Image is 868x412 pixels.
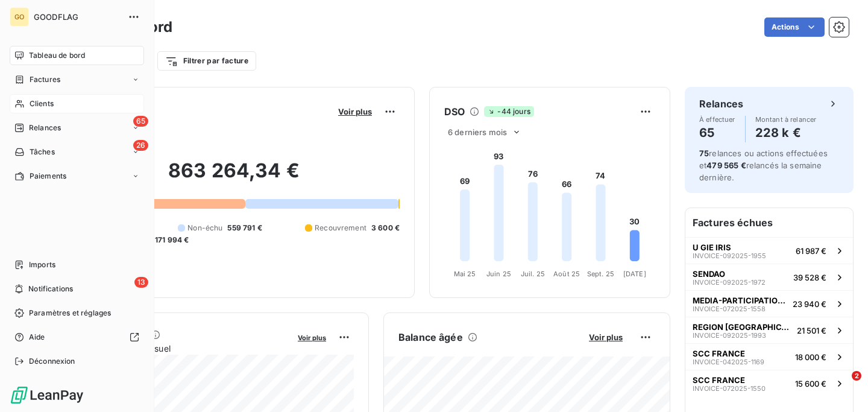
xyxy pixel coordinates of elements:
span: INVOICE-092025-1993 [693,332,766,339]
span: 18 000 € [795,352,826,362]
span: Non-échu [187,223,222,233]
div: GO [10,7,29,27]
h6: Relances [699,97,743,111]
span: -44 jours [484,106,533,117]
span: Montant à relancer [755,116,817,123]
h4: 65 [699,123,735,142]
span: INVOICE-072025-1550 [693,385,766,392]
span: Tâches [30,147,55,157]
button: U GIE IRISINVOICE-092025-195561 987 € [685,237,853,264]
span: 39 528 € [793,273,826,282]
span: Voir plus [338,107,372,116]
span: 26 [133,140,148,151]
span: Paiements [30,171,66,182]
span: MEDIA-PARTICIPATIONS [693,296,788,305]
h4: 228 k € [755,123,817,142]
span: 15 600 € [795,379,826,388]
span: SCC FRANCE [693,375,745,385]
button: MEDIA-PARTICIPATIONSINVOICE-072025-155823 940 € [685,290,853,317]
span: 75 [699,148,709,158]
span: 6 derniers mois [448,127,507,137]
span: INVOICE-092025-1972 [693,279,766,286]
span: Tableau de bord [29,50,85,61]
span: INVOICE-092025-1955 [693,252,766,259]
span: 13 [134,277,148,288]
span: Notifications [28,284,73,294]
span: U GIE IRIS [693,242,731,252]
span: 3 600 € [371,223,400,233]
span: Chiffre d'affaires mensuel [68,342,289,355]
tspan: [DATE] [623,270,646,278]
span: SCC FRANCE [693,349,745,358]
tspan: Mai 25 [454,270,476,278]
button: REGION [GEOGRAPHIC_DATA]INVOICE-092025-199321 501 € [685,317,853,343]
span: Factures [30,74,60,85]
button: Voir plus [294,332,330,343]
span: 2 [852,371,861,381]
h6: Balance âgée [398,330,463,344]
button: Voir plus [585,332,626,343]
button: Actions [764,17,825,37]
button: SCC FRANCEINVOICE-042025-116918 000 € [685,343,853,370]
tspan: Juil. 25 [521,270,545,278]
button: SCC FRANCEINVOICE-072025-155015 600 € [685,370,853,396]
span: Voir plus [298,334,326,342]
span: REGION [GEOGRAPHIC_DATA] [693,322,792,332]
span: SENDAO [693,269,725,279]
button: Voir plus [335,106,376,117]
span: Relances [29,122,61,133]
span: relances ou actions effectuées et relancés la semaine dernière. [699,148,828,182]
span: Aide [29,332,45,343]
span: À effectuer [699,116,735,123]
span: INVOICE-042025-1169 [693,358,764,366]
button: Filtrer par facture [157,51,256,71]
span: 479 565 € [706,160,746,170]
span: 65 [133,116,148,127]
iframe: Intercom live chat [827,371,856,400]
span: GOODFLAG [34,12,121,22]
img: Logo LeanPay [10,385,84,405]
span: 21 501 € [797,326,826,335]
span: Paramètres et réglages [29,308,111,319]
span: INVOICE-072025-1558 [693,305,766,312]
span: Clients [30,98,54,109]
span: Recouvrement [315,223,366,233]
h6: Factures échues [685,208,853,237]
span: Déconnexion [29,356,75,367]
button: SENDAOINVOICE-092025-197239 528 € [685,264,853,290]
tspan: Juin 25 [486,270,511,278]
tspan: Août 25 [553,270,580,278]
span: Imports [29,259,55,270]
span: 61 987 € [796,246,826,256]
span: 559 791 € [227,223,262,233]
h2: 863 264,34 € [68,159,400,195]
span: 23 940 € [793,299,826,309]
span: -171 994 € [151,235,189,246]
a: Aide [10,328,144,347]
span: Voir plus [589,332,623,342]
h6: DSO [444,104,465,119]
tspan: Sept. 25 [587,270,614,278]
